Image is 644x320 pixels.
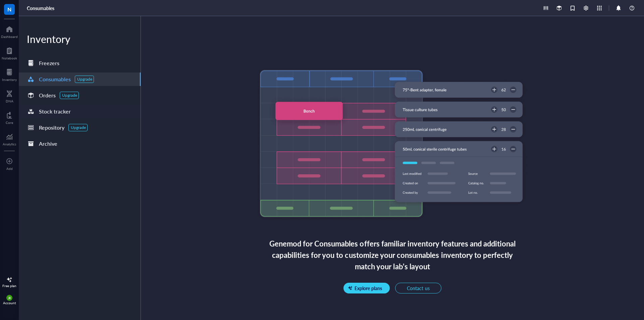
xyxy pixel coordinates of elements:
[62,93,77,98] div: Upgrade
[39,91,56,100] div: Orders
[6,88,13,103] a: DNA
[2,67,17,82] a: Inventory
[3,301,16,305] div: Account
[39,58,59,68] div: Freezers
[1,35,18,39] div: Dashboard
[39,123,64,132] div: Repository
[19,73,141,86] a: ConsumablesUpgrade
[27,5,56,11] a: Consumables
[355,285,382,291] span: Explore plans
[6,167,13,171] div: Add
[77,77,92,82] div: Upgrade
[395,283,441,293] button: Contact us
[6,99,13,103] div: DNA
[3,142,16,146] div: Analytics
[1,24,18,39] a: Dashboard
[6,110,13,125] a: Core
[8,296,11,300] span: JK
[39,139,57,148] div: Archive
[19,121,141,134] a: RepositoryUpgrade
[2,56,17,60] div: Notebook
[6,121,13,125] div: Core
[3,131,16,146] a: Analytics
[19,89,141,102] a: OrdersUpgrade
[39,75,71,84] div: Consumables
[7,5,11,13] span: N
[343,283,390,293] button: Explore plans
[2,45,17,60] a: Notebook
[2,78,17,82] div: Inventory
[269,238,516,272] div: Genemod for Consumables offers familiar inventory features and additional capabilities for you to...
[407,285,429,291] span: Contact us
[256,67,529,227] img: Consumables examples
[19,105,141,118] a: Stock tracker
[2,284,16,288] div: Free plan
[19,56,141,70] a: Freezers
[71,125,86,130] div: Upgrade
[19,32,141,46] div: Inventory
[39,107,71,116] div: Stock tracker
[19,137,141,150] a: Archive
